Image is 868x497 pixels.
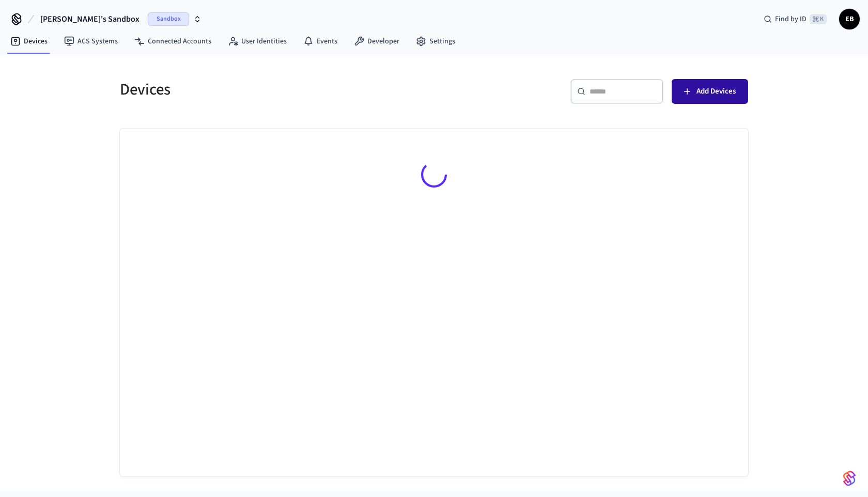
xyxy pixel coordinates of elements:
span: [PERSON_NAME]'s Sandbox [40,13,139,25]
span: ⌘ K [810,14,827,24]
span: EB [840,10,859,28]
a: User Identities [220,32,295,51]
a: Settings [408,32,463,51]
a: Events [295,32,346,51]
a: Connected Accounts [126,32,220,51]
img: SeamLogoGradient.69752ec5.svg [843,470,856,487]
a: ACS Systems [56,32,126,51]
span: Sandbox [148,12,189,26]
a: Developer [346,32,408,51]
span: Add Devices [696,85,736,98]
a: Devices [2,32,56,51]
div: Find by ID⌘ K [755,10,835,28]
button: EB [839,9,860,29]
span: Find by ID [775,14,807,24]
button: Add Devices [672,79,748,104]
h5: Devices [120,79,428,100]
